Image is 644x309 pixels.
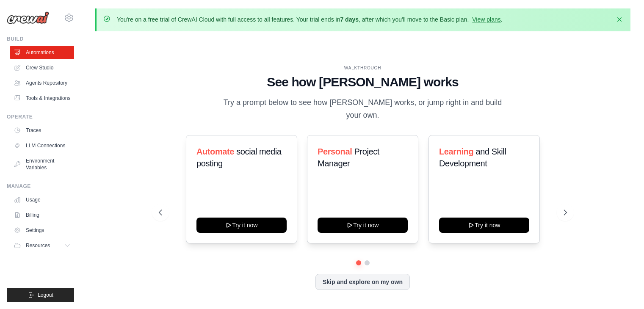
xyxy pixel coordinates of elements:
a: Agents Repository [10,76,74,90]
span: Project Manager [318,147,379,168]
a: Automations [10,46,74,59]
img: Logo [7,11,49,24]
a: View plans [472,16,500,23]
span: social media posting [196,147,282,168]
div: Manage [7,183,74,190]
button: Try it now [439,218,529,233]
a: Tools & Integrations [10,91,74,105]
a: Environment Variables [10,154,74,174]
a: Usage [10,193,74,207]
span: Resources [26,242,50,249]
span: Logout [38,292,53,298]
a: Billing [10,208,74,222]
button: Try it now [196,218,287,233]
span: Automate [196,147,234,156]
a: Settings [10,223,74,237]
button: Logout [7,288,74,302]
button: Try it now [318,218,408,233]
span: Personal [318,147,352,156]
button: Skip and explore on my own [315,274,410,290]
p: Try a prompt below to see how [PERSON_NAME] works, or jump right in and build your own. [221,97,505,121]
h1: See how [PERSON_NAME] works [159,74,567,90]
div: Operate [7,113,74,120]
strong: 7 days [340,16,359,23]
div: Build [7,36,74,42]
p: You're on a free trial of CrewAI Cloud with full access to all features. Your trial ends in , aft... [117,15,503,24]
span: Learning [439,147,473,156]
a: Traces [10,124,74,137]
div: WALKTHROUGH [159,65,567,71]
a: Crew Studio [10,61,74,74]
span: and Skill Development [439,147,506,168]
a: LLM Connections [10,139,74,152]
button: Resources [10,239,74,252]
